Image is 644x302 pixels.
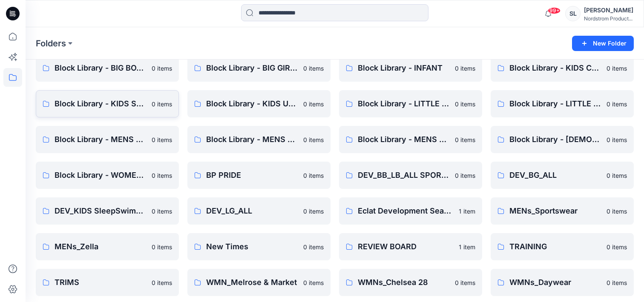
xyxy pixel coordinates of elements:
[339,54,482,82] a: Block Library - INFANT0 items
[459,207,475,216] p: 1 item
[152,64,172,73] p: 0 items
[303,242,324,251] p: 0 items
[55,241,147,253] p: MENs_Zella
[607,100,627,108] p: 0 items
[491,197,634,225] a: MENs_Sportswear0 items
[36,37,66,49] a: Folders
[607,207,627,216] p: 0 items
[339,162,482,189] a: DEV_BB_LB_ALL SPORTSWEAR0 items
[36,233,179,260] a: MENs_Zella0 items
[491,233,634,260] a: TRAINING0 items
[491,269,634,296] a: WMNs_Daywear0 items
[491,126,634,153] a: Block Library - [DEMOGRAPHIC_DATA] MENS - MISSY0 items
[339,90,482,117] a: Block Library - LITTLE BOYS0 items
[358,241,454,253] p: REVIEW BOARD
[55,134,147,145] p: Block Library - MENS ACTIVE & SPORTSWEAR
[187,197,331,225] a: DEV_LG_ALL0 items
[358,169,450,181] p: DEV_BB_LB_ALL SPORTSWEAR
[187,233,331,260] a: New Times0 items
[358,62,450,74] p: Block Library - INFANT
[152,135,172,144] p: 0 items
[36,269,179,296] a: TRIMS0 items
[187,54,331,82] a: Block Library - BIG GIRLS0 items
[206,276,298,288] p: WMN_Melrose & Market
[584,15,633,22] div: Nordstrom Product...
[55,276,147,288] p: TRIMS
[455,100,475,108] p: 0 items
[303,278,324,287] p: 0 items
[455,64,475,73] p: 0 items
[509,169,601,181] p: DEV_BG_ALL
[339,197,482,225] a: Eclat Development Seasons1 item
[206,62,298,74] p: Block Library - BIG GIRLS
[358,276,450,288] p: WMNs_Chelsea 28
[548,7,561,14] span: 99+
[491,90,634,117] a: Block Library - LITTLE GIRLS0 items
[206,134,298,145] p: Block Library - MENS SLEEP & UNDERWEAR
[36,126,179,153] a: Block Library - MENS ACTIVE & SPORTSWEAR0 items
[491,54,634,82] a: Block Library - KIDS CPSC0 items
[565,6,581,21] div: SL
[187,162,331,189] a: BP PRIDE0 items
[509,134,601,145] p: Block Library - [DEMOGRAPHIC_DATA] MENS - MISSY
[152,207,172,216] p: 0 items
[509,98,601,110] p: Block Library - LITTLE GIRLS
[303,135,324,144] p: 0 items
[509,205,601,217] p: MENs_Sportswear
[509,276,601,288] p: WMNs_Daywear
[358,205,454,217] p: Eclat Development Seasons
[358,98,450,110] p: Block Library - LITTLE BOYS
[152,278,172,287] p: 0 items
[206,98,298,110] p: Block Library - KIDS UNDERWEAR ALL SIZES
[303,100,324,108] p: 0 items
[187,90,331,117] a: Block Library - KIDS UNDERWEAR ALL SIZES0 items
[572,36,634,51] button: New Folder
[455,278,475,287] p: 0 items
[455,171,475,180] p: 0 items
[303,207,324,216] p: 0 items
[55,62,147,74] p: Block Library - BIG BOYS
[459,242,475,251] p: 1 item
[509,241,601,253] p: TRAINING
[206,241,298,253] p: New Times
[509,62,601,74] p: Block Library - KIDS CPSC
[491,162,634,189] a: DEV_BG_ALL0 items
[36,162,179,189] a: Block Library - WOMENS0 items
[152,171,172,180] p: 0 items
[303,64,324,73] p: 0 items
[607,242,627,251] p: 0 items
[339,126,482,153] a: Block Library - MENS TAILORED0 items
[36,54,179,82] a: Block Library - BIG BOYS0 items
[152,100,172,108] p: 0 items
[55,205,147,217] p: DEV_KIDS SleepSwimUnderwear_ALL
[187,269,331,296] a: WMN_Melrose & Market0 items
[584,5,633,15] div: [PERSON_NAME]
[358,134,450,145] p: Block Library - MENS TAILORED
[303,171,324,180] p: 0 items
[55,98,147,110] p: Block Library - KIDS SLEEPWEAR ALL SIZES
[607,64,627,73] p: 0 items
[607,171,627,180] p: 0 items
[187,126,331,153] a: Block Library - MENS SLEEP & UNDERWEAR0 items
[36,197,179,225] a: DEV_KIDS SleepSwimUnderwear_ALL0 items
[607,278,627,287] p: 0 items
[36,90,179,117] a: Block Library - KIDS SLEEPWEAR ALL SIZES0 items
[455,135,475,144] p: 0 items
[206,205,298,217] p: DEV_LG_ALL
[152,242,172,251] p: 0 items
[607,135,627,144] p: 0 items
[339,233,482,260] a: REVIEW BOARD1 item
[55,169,147,181] p: Block Library - WOMENS
[206,169,298,181] p: BP PRIDE
[339,269,482,296] a: WMNs_Chelsea 280 items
